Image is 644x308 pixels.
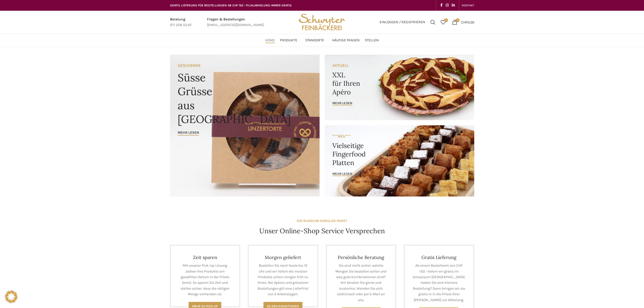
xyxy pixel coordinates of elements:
a: Stellen [365,35,379,45]
a: Standorte [305,35,327,45]
span: Einloggen / Registrieren [380,20,425,24]
span: 0 [456,18,459,22]
a: Banner link [325,55,474,120]
a: Suchen [428,17,438,27]
div: Meine Wunschliste [438,17,448,27]
a: Einloggen / Registrieren [377,17,428,27]
span: 0 [444,18,448,22]
a: Banner link [170,55,320,196]
p: Sie sind nicht sicher, welche Mengen Sie bestellen sollen und was gute Kombinationen sind? Wir be... [334,263,388,303]
img: Bäckerei Schwyter [297,11,347,34]
span: Häufige Fragen [332,38,360,43]
h4: Unser Online-Shop Service Versprechen [259,226,385,236]
a: Facebook social link [439,2,444,9]
p: Ab einem Bestellwert von CHF 150.- liefern wir gratis im Grossraum [GEOGRAPHIC_DATA]. Haben Sie e... [412,263,466,303]
a: Infobox link [170,17,192,28]
h4: Persönliche Beratung [334,254,388,260]
span: Mehr zu Pick-Up [192,304,218,308]
div: Main navigation [167,35,477,45]
a: Home [265,35,275,45]
a: Instagram social link [444,2,450,9]
bdi: 0.00 [461,20,474,24]
span: GRATIS LIEFERUNG FÜR BESTELLUNGEN AB CHF 150 - FILIALABHOLUNG IMMER GRATIS [170,4,292,7]
a: KONTAKT [462,0,474,10]
strong: EIN RUNDUM-SORGLOS-PAKET [297,219,347,223]
a: Häufige Fragen [332,35,360,45]
a: 0 [438,17,448,27]
div: Secondary navigation [459,0,477,10]
span: KONTAKT [462,4,474,7]
a: Infobox link [207,17,264,28]
h4: Zeit sparen [178,254,232,260]
span: Produkte [280,38,297,43]
a: Linkedin social link [450,2,456,9]
span: CHF [461,20,467,24]
p: Bestellen Sie noch heute bis 12 Uhr und wir liefern die meisten Produkte schon morgen früh zu Ihn... [256,263,310,297]
h4: Morgen geliefert [256,254,310,260]
span: Standorte [305,38,324,43]
a: Banner link [325,125,474,196]
a: Site logo [297,20,347,24]
span: Zu den Konditionen [267,304,299,308]
span: Stellen [365,38,379,43]
h4: Gratis Lieferung [412,254,466,260]
span: Home [265,38,275,43]
p: Mit unserer Pick-Up-Lösung stehen Ihre Produkte am gewählten Datum in der Filiale bereit. So spar... [178,263,232,297]
a: 0 CHF0.00 [449,17,477,27]
a: Produkte [280,35,300,45]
